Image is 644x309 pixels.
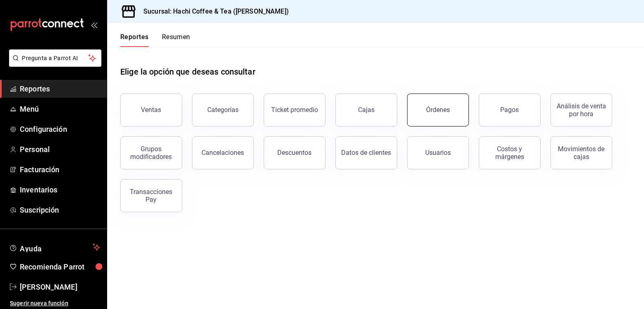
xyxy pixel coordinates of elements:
div: Usuarios [425,149,451,157]
button: Pagos [479,94,541,126]
span: Configuración [20,124,100,135]
button: Categorías [192,94,254,126]
span: Menú [20,103,100,115]
div: Categorías [207,106,239,114]
a: Cajas [335,94,397,126]
button: Datos de clientes [335,136,397,169]
button: Reportes [120,33,149,47]
div: Cancelaciones [202,149,244,157]
button: Ventas [120,94,182,126]
button: Transacciones Pay [120,179,182,212]
button: Cancelaciones [192,136,254,169]
span: Reportes [20,83,100,94]
div: Órdenes [426,106,450,114]
button: Órdenes [407,94,469,126]
div: Movimientos de cajas [556,145,607,161]
button: Resumen [162,33,190,47]
button: Análisis de venta por hora [550,94,612,126]
button: Costos y márgenes [479,136,541,169]
span: Recomienda Parrot [20,261,100,272]
h3: Sucursal: Hachi Coffee & Tea ([PERSON_NAME]) [137,7,289,16]
span: Inventarios [20,184,100,195]
span: [PERSON_NAME] [20,281,100,293]
div: navigation tabs [120,33,190,47]
button: Pregunta a Parrot AI [9,49,101,67]
div: Análisis de venta por hora [556,102,607,118]
div: Ticket promedio [271,106,318,114]
span: Facturación [20,164,100,175]
div: Datos de clientes [342,149,391,157]
span: Ayuda [20,242,89,252]
div: Descuentos [278,149,312,157]
button: Movimientos de cajas [550,136,612,169]
div: Cajas [358,105,375,115]
div: Ventas [141,106,162,114]
div: Transacciones Pay [126,188,177,204]
span: Sugerir nueva función [10,299,100,308]
button: Grupos modificadores [120,136,182,169]
div: Pagos [501,106,519,114]
span: Personal [20,144,100,155]
span: Suscripción [20,204,100,215]
div: Grupos modificadores [126,145,177,161]
button: open_drawer_menu [91,21,97,28]
a: Pregunta a Parrot AI [6,60,101,68]
button: Descuentos [264,136,326,169]
span: Pregunta a Parrot AI [22,54,89,63]
h1: Elige la opción que deseas consultar [120,66,255,78]
div: Costos y márgenes [484,145,535,161]
button: Ticket promedio [264,94,326,126]
button: Usuarios [407,136,469,169]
